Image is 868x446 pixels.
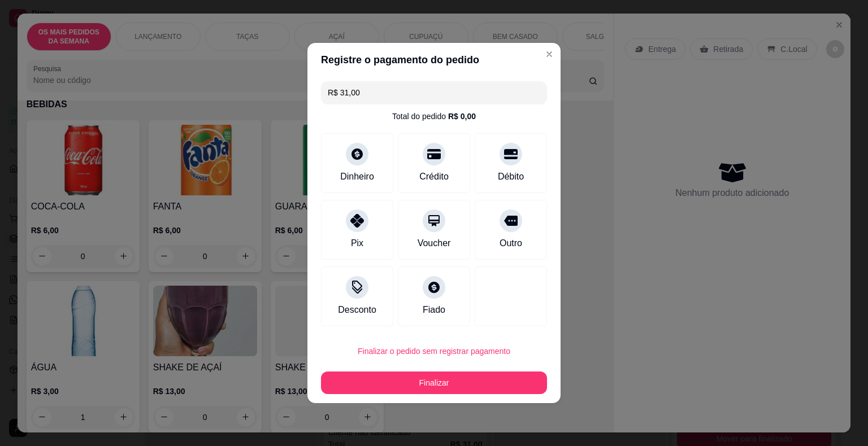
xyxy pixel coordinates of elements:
[392,111,476,122] div: Total do pedido
[340,170,374,183] div: Dinheiro
[498,170,524,183] div: Débito
[419,170,449,183] div: Crédito
[338,303,376,317] div: Desconto
[321,371,547,394] button: Finalizar
[500,237,522,250] div: Outro
[540,45,558,63] button: Close
[307,43,561,77] header: Registre o pagamento do pedido
[418,237,451,250] div: Voucher
[321,340,547,362] button: Finalizar o pedido sem registrar pagamento
[448,111,476,122] div: R$ 0,00
[351,237,363,250] div: Pix
[423,303,445,317] div: Fiado
[328,81,540,104] input: Ex.: hambúrguer de cordeiro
